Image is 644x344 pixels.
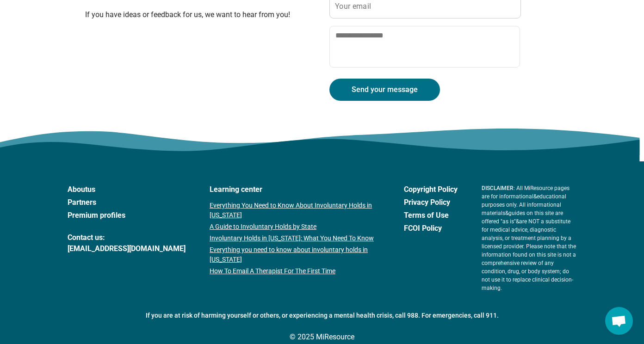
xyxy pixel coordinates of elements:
a: Privacy Policy [404,197,458,208]
a: A Guide to Involuntary Holds by State [210,222,380,232]
div: Open chat [605,307,633,335]
p: © 2025 MiResource [68,332,576,343]
a: Premium profiles [68,210,186,221]
a: How To Email A Therapist For The First Time [210,266,380,276]
a: Involuntary Holds in [US_STATE]: What You Need To Know [210,233,380,243]
p: If you are at risk of harming yourself or others, or experiencing a mental health crisis, call 98... [68,311,576,320]
a: Aboutus [68,184,186,195]
label: Your email [335,3,371,10]
span: DISCLAIMER [482,185,514,191]
a: Copyright Policy [404,184,458,195]
a: Terms of Use [404,210,458,221]
a: Learning center [210,184,380,195]
a: Everything you need to know about involuntary holds in [US_STATE] [210,245,380,264]
p: : All MiResource pages are for informational & educational purposes only. All informational mater... [482,184,576,292]
a: Everything You Need to Know About Involuntary Holds in [US_STATE] [210,201,380,220]
a: [EMAIL_ADDRESS][DOMAIN_NAME] [68,243,186,254]
a: FCOI Policy [404,223,458,234]
button: Send your message [329,79,440,101]
a: Partners [68,197,186,208]
span: Contact us: [68,232,186,243]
